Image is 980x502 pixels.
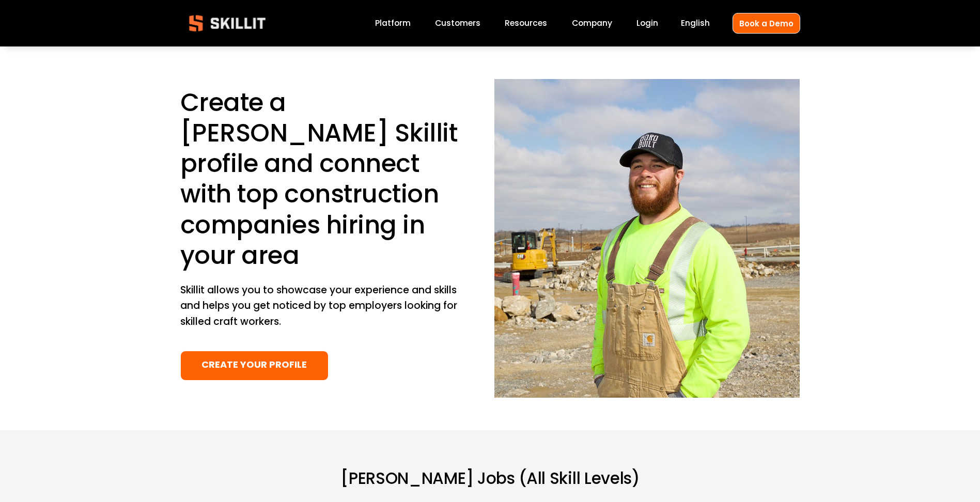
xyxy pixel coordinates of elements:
[572,17,612,30] a: Company
[435,17,480,30] a: Customers
[180,351,329,381] a: CREATE YOUR PROFILE
[681,17,710,30] div: language picker
[180,87,460,271] h1: Create a [PERSON_NAME] Skillit profile and connect with top construction companies hiring in your...
[180,283,460,330] p: Skillit allows you to showcase your experience and skills and helps you get noticed by top employ...
[681,17,710,29] span: English
[180,468,800,489] h2: [PERSON_NAME] Jobs (All Skill Levels)
[505,17,547,30] a: folder dropdown
[636,17,658,30] a: Login
[180,8,274,39] img: Skillit
[733,13,800,33] a: Book a Demo
[505,17,547,29] span: Resources
[375,17,411,30] a: Platform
